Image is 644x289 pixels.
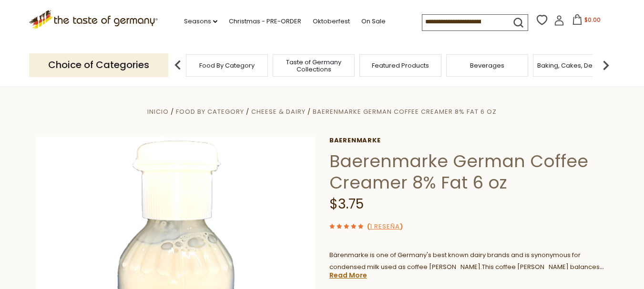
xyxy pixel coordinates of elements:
span: ( ) [367,222,403,231]
img: next arrow [596,56,615,75]
a: Food By Category [199,62,255,69]
a: Seasons [184,16,217,27]
a: Baerenmarke German Coffee Creamer 8% Fat 6 oz [313,107,497,116]
a: Beverages [470,62,504,69]
button: $0.00 [566,14,607,29]
a: Food By Category [176,107,244,116]
h1: Baerenmarke German Coffee Creamer 8% Fat 6 oz [329,150,608,193]
a: Baerenmarke [329,137,608,144]
a: Taste of Germany Collections [276,59,352,73]
a: Baking, Cakes, Desserts [537,62,611,69]
a: Read More [329,270,367,280]
a: 1 reseña [370,222,400,232]
a: Cheese & Dairy [251,107,306,116]
span: $0.00 [584,16,601,24]
p: Choice of Categories [29,53,168,77]
a: On Sale [361,16,386,27]
span: $3.75 [329,195,364,213]
a: Featured Products [372,62,429,69]
a: Oktoberfest [313,16,350,27]
span: Bärenmarke is one of Germany's best known dairy brands and is synonymous for condensed milk used ... [329,250,581,271]
img: previous arrow [168,56,187,75]
a: Inicio [147,107,169,116]
a: Christmas - PRE-ORDER [229,16,301,27]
